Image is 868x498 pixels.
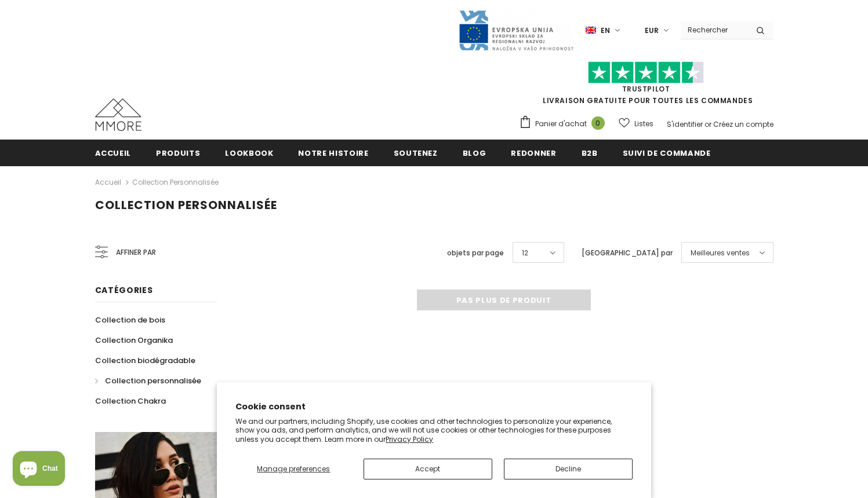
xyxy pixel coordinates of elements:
a: Collection de bois [95,310,165,330]
span: Meilleures ventes [691,247,750,259]
button: Decline [504,459,633,479]
span: Collection personnalisée [95,197,277,213]
a: Lookbook [225,140,273,166]
span: Collection de bois [95,314,165,325]
label: objets par page [447,247,504,259]
a: Privacy Policy [386,434,433,444]
span: Blog [463,148,486,159]
span: Collection Chakra [95,396,166,407]
a: S'identifier [667,119,703,129]
a: Panier d'achat 0 [519,115,611,133]
label: [GEOGRAPHIC_DATA] par [582,247,673,259]
a: Collection personnalisée [132,177,219,187]
h2: Cookie consent [235,401,633,413]
span: LIVRAISON GRATUITE POUR TOUTES LES COMMANDES [519,67,773,105]
a: soutenez [394,140,438,166]
input: Search Site [681,21,747,38]
span: Panier d'achat [535,118,587,130]
span: B2B [582,148,598,159]
span: Suivi de commande [623,148,711,159]
button: Manage preferences [235,459,351,479]
span: soutenez [394,148,438,159]
span: Accueil [95,148,132,159]
a: Notre histoire [298,140,368,166]
inbox-online-store-chat: Shopify online store chat [9,451,68,489]
a: Créez un compte [713,119,773,129]
span: 12 [522,247,528,259]
img: Cas MMORE [95,98,141,131]
a: Accueil [95,140,132,166]
span: or [704,119,711,129]
span: Collection Organika [95,335,173,346]
a: Blog [463,140,486,166]
a: Collection Organika [95,330,173,350]
img: i-lang-1.png [586,25,596,35]
span: Collection biodégradable [95,355,195,366]
span: Catégories [95,284,153,296]
a: Suivi de commande [623,140,711,166]
span: Manage preferences [257,464,330,474]
a: Accueil [95,175,121,189]
span: Lookbook [225,148,273,159]
span: Listes [634,118,653,130]
img: Faites confiance aux étoiles pilotes [588,61,704,84]
span: Notre histoire [298,148,368,159]
img: Javni Razpis [458,9,574,52]
button: Accept [364,459,492,479]
a: Collection Chakra [95,391,166,411]
span: Affiner par [116,246,156,259]
span: en [601,25,610,36]
span: Produits [156,148,200,159]
span: EUR [645,25,659,36]
a: Produits [156,140,200,166]
span: Redonner [511,148,556,159]
a: Collection biodégradable [95,350,195,371]
a: TrustPilot [622,84,670,94]
a: Collection personnalisée [95,371,201,391]
p: We and our partners, including Shopify, use cookies and other technologies to personalize your ex... [235,417,633,444]
span: Collection personnalisée [105,375,201,386]
a: Redonner [511,140,556,166]
span: 0 [591,116,605,130]
a: Listes [619,113,653,134]
a: B2B [582,140,598,166]
a: Javni Razpis [458,25,574,35]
